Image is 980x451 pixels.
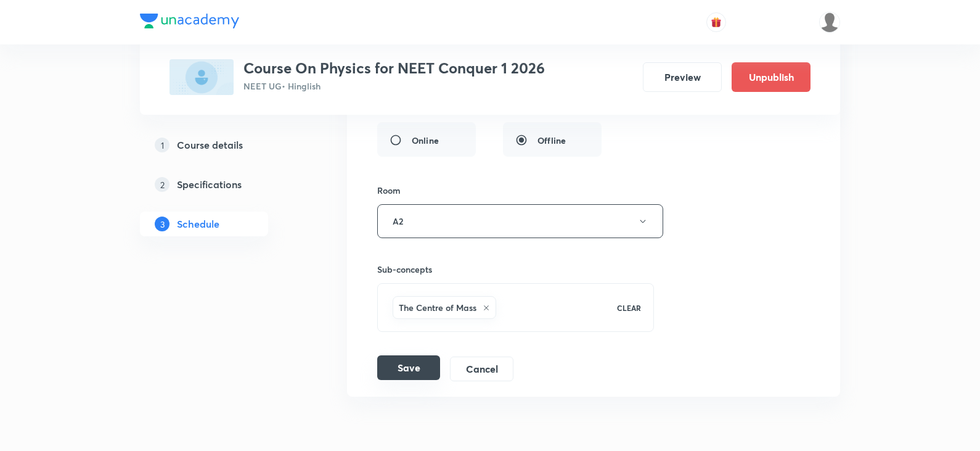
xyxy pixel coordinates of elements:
img: 229E8183-AFB3-40B3-9369-F20BBB80E5A9_plus.png [169,59,234,95]
button: Cancel [450,357,513,381]
button: avatar [706,12,726,32]
h6: Sub-concepts [377,263,654,276]
button: A2 [377,204,663,238]
a: Company Logo [140,14,239,31]
p: CLEAR [617,302,641,313]
p: 1 [155,138,169,152]
h3: Course On Physics for NEET Conquer 1 2026 [243,59,545,77]
h6: The Centre of Mass [399,301,476,314]
p: 2 [155,177,169,192]
p: NEET UG • Hinglish [243,80,545,93]
p: 3 [155,217,169,231]
h5: Course details [177,138,243,152]
img: avatar [711,17,722,28]
a: 1Course details [140,133,308,157]
h6: Room [377,184,401,197]
h5: Specifications [177,177,242,192]
button: Unpublish [732,62,811,92]
h5: Schedule [177,217,219,231]
img: Vivek Patil [819,12,840,33]
button: Preview [643,62,722,92]
img: Company Logo [140,14,239,28]
a: 2Specifications [140,172,308,197]
button: Save [377,355,440,380]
